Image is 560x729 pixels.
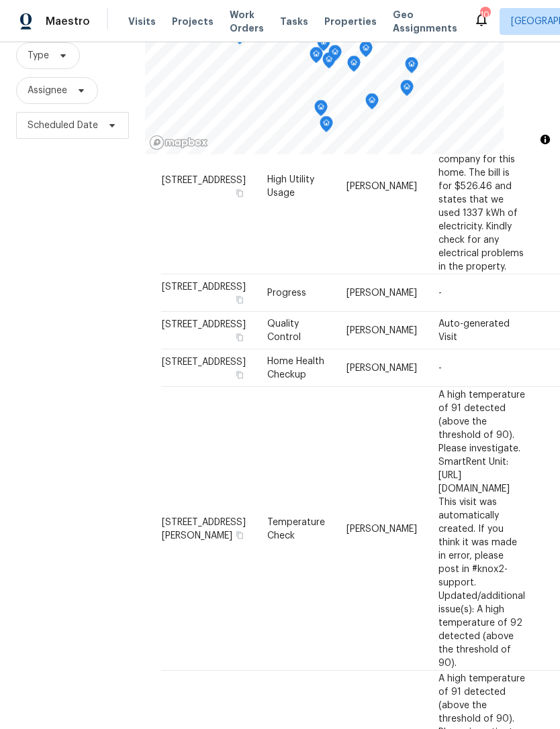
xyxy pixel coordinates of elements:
[359,41,373,62] div: Map marker
[234,528,246,541] button: Copy Address
[314,100,328,121] div: Map marker
[172,15,214,28] span: Projects
[346,288,417,298] span: [PERSON_NAME]
[230,8,264,35] span: Work Orders
[267,174,314,197] span: High Utility Usage
[310,47,323,68] div: Map marker
[28,49,49,62] span: Type
[162,282,246,292] span: [STREET_ADDRESS]
[541,132,549,147] span: Toggle attribution
[320,116,333,137] div: Map marker
[537,131,553,148] button: Toggle attribution
[438,101,524,271] span: Hi team, We received a high usage electric bill from a utility company for this home. The bill is...
[346,363,417,373] span: [PERSON_NAME]
[346,524,417,533] span: [PERSON_NAME]
[346,181,417,190] span: [PERSON_NAME]
[128,15,156,28] span: Visits
[405,57,418,78] div: Map marker
[346,326,417,335] span: [PERSON_NAME]
[28,119,98,132] span: Scheduled Date
[234,186,246,199] button: Copy Address
[267,288,306,298] span: Progress
[280,17,308,26] span: Tasks
[46,15,90,28] span: Maestro
[162,320,246,329] span: [STREET_ADDRESS]
[28,84,67,97] span: Assignee
[234,331,246,343] button: Copy Address
[317,35,330,56] div: Map marker
[438,390,525,667] span: A high temperature of 91 detected (above the threshold of 90). Please investigate. SmartRent Unit...
[480,8,489,21] div: 10
[267,517,325,540] span: Temperature Check
[365,93,379,114] div: Map marker
[162,357,246,367] span: [STREET_ADDRESS]
[324,15,377,28] span: Properties
[393,8,457,35] span: Geo Assignments
[267,357,324,380] span: Home Health Checkup
[162,175,246,184] span: [STREET_ADDRESS]
[438,363,442,373] span: -
[328,45,342,66] div: Map marker
[438,319,510,342] span: Auto-generated Visit
[347,56,361,76] div: Map marker
[322,52,336,73] div: Map marker
[438,288,442,298] span: -
[162,517,246,540] span: [STREET_ADDRESS][PERSON_NAME]
[267,319,301,342] span: Quality Control
[234,369,246,381] button: Copy Address
[400,80,414,101] div: Map marker
[234,294,246,306] button: Copy Address
[149,135,208,150] a: Mapbox homepage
